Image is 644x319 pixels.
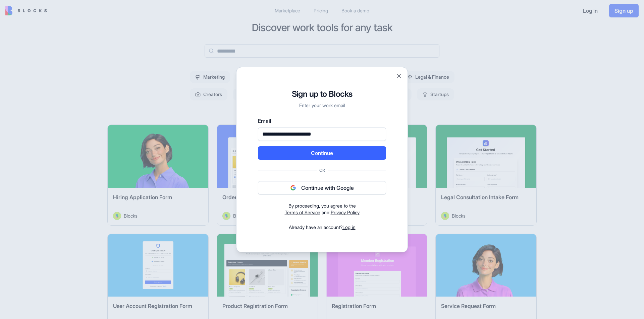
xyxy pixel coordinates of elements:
[395,73,402,79] button: Close
[258,89,386,99] h1: Sign up to Blocks
[258,146,386,160] button: Continue
[285,210,320,215] a: Terms of Service
[258,203,386,209] div: By proceeding, you agree to the
[317,168,328,173] span: Or
[258,117,386,125] label: Email
[290,185,296,190] img: google logo
[258,102,386,109] p: Enter your work email
[258,181,386,194] button: Continue with Google
[342,224,356,230] a: Log in
[258,203,386,216] div: and
[258,224,386,231] div: Already have an account?
[331,210,360,215] a: Privacy Policy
